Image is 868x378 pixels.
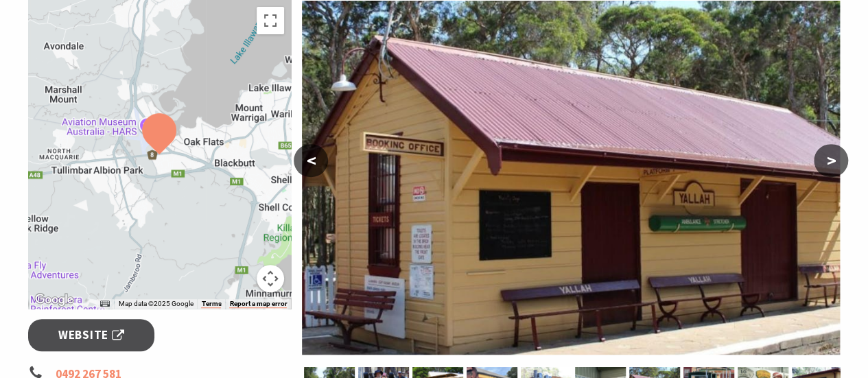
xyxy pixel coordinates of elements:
a: Open this area in Google Maps (opens a new window) [32,291,77,309]
span: Website [58,326,124,344]
button: < [294,144,328,177]
a: Report a map error [229,300,287,308]
img: Google [32,291,77,309]
a: Website [28,319,155,351]
button: Keyboard shortcuts [100,299,110,309]
button: Map camera controls [257,265,284,292]
img: Otford Signal Box [302,1,840,355]
button: > [814,144,848,177]
span: Map data ©2025 Google [118,300,193,307]
button: Toggle fullscreen view [257,7,284,34]
a: Terms (opens in new tab) [201,300,221,308]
